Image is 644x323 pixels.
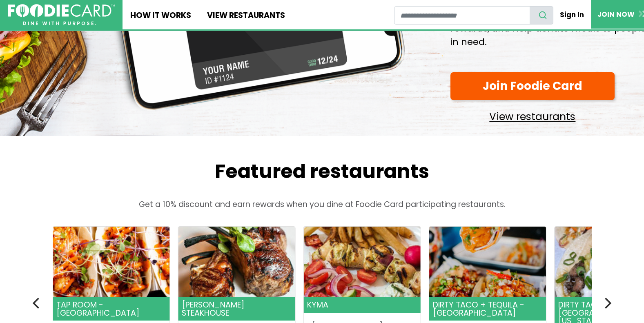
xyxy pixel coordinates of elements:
a: Sign In [553,6,591,24]
img: Kyma [304,227,421,297]
button: Previous [28,294,46,312]
img: Dirty Taco + Tequila - Smithtown [429,227,546,297]
p: Get a 10% discount and earn rewards when you dine at Foodie Card participating restaurants. [36,199,608,211]
h2: Featured restaurants [36,160,608,183]
input: restaurant search [394,6,530,25]
header: Tap Room - [GEOGRAPHIC_DATA] [53,297,169,321]
a: View restaurants [450,104,615,125]
button: search [530,6,553,25]
img: Rothmann's Steakhouse [178,227,295,297]
button: Next [598,294,616,312]
a: Join Foodie Card [450,72,615,100]
header: Kyma [304,297,421,313]
header: Dirty Taco + Tequila - [GEOGRAPHIC_DATA] [429,297,546,321]
img: FoodieCard; Eat, Drink, Save, Donate [8,4,115,26]
img: Tap Room - Ronkonkoma [53,227,169,297]
header: [PERSON_NAME] Steakhouse [178,297,295,321]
